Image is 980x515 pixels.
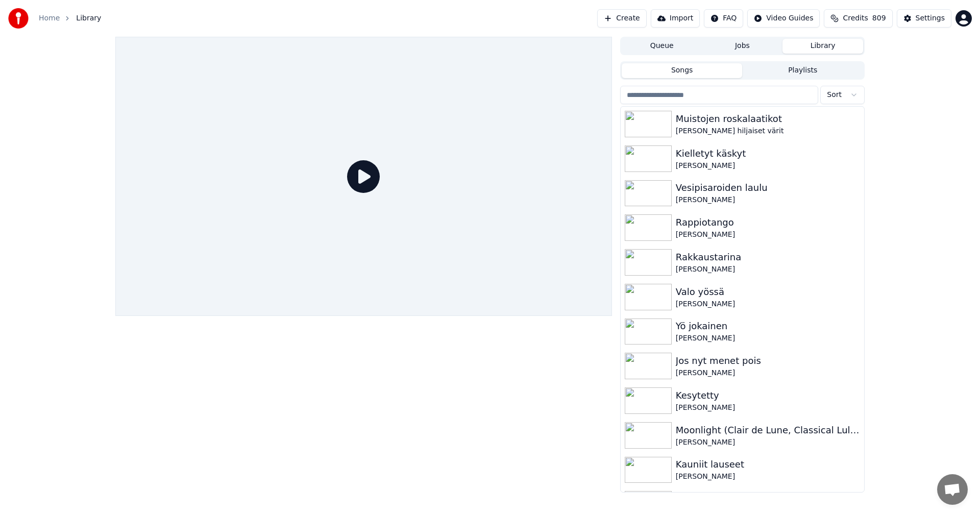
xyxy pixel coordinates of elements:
button: Create [597,9,647,28]
span: Sort [827,90,842,100]
div: [PERSON_NAME] [676,299,860,309]
a: Home [39,13,60,23]
div: Rakkaustarina [676,250,860,264]
div: Jos nyt menet pois [676,354,860,368]
div: Kielletyt käskyt [676,146,860,161]
div: [PERSON_NAME] [676,472,860,482]
button: FAQ [704,9,743,28]
div: Kesytetty [676,388,860,403]
button: Jobs [702,39,783,54]
div: Vesipisaroiden laulu [676,181,860,195]
div: Muistojen roskalaatikot [676,112,860,126]
nav: breadcrumb [39,13,101,23]
div: [PERSON_NAME] [676,333,860,344]
div: Valo yössä [676,285,860,299]
div: Moonlight (Clair de Lune, Classical Lullabye, Debussy) [676,423,860,437]
div: Avoin keskustelu [937,474,968,505]
div: [PERSON_NAME] [676,403,860,413]
button: Settings [897,9,951,28]
span: Library [76,13,101,23]
div: [PERSON_NAME] [676,437,860,448]
div: [PERSON_NAME] [676,161,860,171]
span: 809 [872,13,886,23]
span: Credits [843,13,868,23]
div: [PERSON_NAME] [676,368,860,378]
button: Import [651,9,700,28]
button: Video Guides [747,9,820,28]
div: [PERSON_NAME] [676,264,860,275]
button: Library [782,39,863,54]
div: Yö jokainen [676,319,860,333]
img: youka [8,8,29,29]
div: Settings [916,13,945,23]
div: [PERSON_NAME] hiljaiset värit [676,126,860,136]
div: [PERSON_NAME] [676,195,860,205]
div: Kauniit lauseet [676,457,860,472]
button: Queue [622,39,702,54]
button: Playlists [742,63,863,78]
button: Credits809 [824,9,892,28]
div: [PERSON_NAME] [676,230,860,240]
div: Rappiotango [676,215,860,230]
button: Songs [622,63,743,78]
